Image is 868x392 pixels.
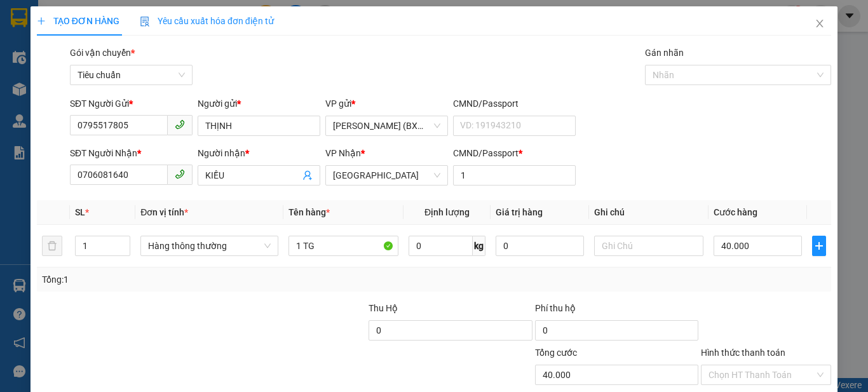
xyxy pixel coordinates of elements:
div: Người nhận [198,146,320,160]
span: Định lượng [424,207,470,217]
span: SL [75,207,85,217]
label: Hình thức thanh toán [701,348,785,358]
span: Tổng cước [535,348,577,358]
div: CMND/Passport [453,146,576,160]
button: plus [812,236,827,256]
span: Đơn vị tính [140,207,188,217]
span: Tuy Hòa [333,166,440,185]
span: TẠO ĐƠN HÀNG [37,16,119,26]
label: Gán nhãn [645,48,684,58]
span: phone [175,119,185,130]
div: Người gửi [198,97,320,111]
span: Cước hàng [714,207,757,217]
span: plus [37,17,46,25]
button: delete [42,236,62,256]
span: Tiêu chuẩn [78,65,185,84]
li: VP [GEOGRAPHIC_DATA] [88,69,169,111]
span: Yêu cầu xuất hóa đơn điện tử [140,16,274,26]
span: plus [813,241,826,251]
div: SĐT Người Gửi [70,97,193,111]
th: Ghi chú [589,200,709,225]
span: Tên hàng [288,207,330,217]
input: 0 [496,236,583,256]
div: VP gửi [325,97,448,111]
span: user-add [302,170,313,180]
span: phone [175,169,185,179]
div: Tổng: 1 [42,273,336,287]
span: close [815,18,825,29]
span: VP Nhận [325,148,361,158]
div: SĐT Người Nhận [70,146,193,160]
img: logo.jpg [6,6,51,51]
span: Hàng thông thường [148,236,271,255]
input: VD: Bàn, Ghế [288,236,398,256]
img: icon [140,17,150,27]
span: Gói vận chuyển [70,48,135,58]
span: Giá trị hàng [496,207,543,217]
li: VP [PERSON_NAME] (BXMĐ) [6,69,88,97]
button: Close [802,6,837,42]
div: Phí thu hộ [535,301,698,320]
span: Hồ Chí Minh (BXMĐ) [333,116,440,135]
div: CMND/Passport [453,97,576,111]
span: Thu Hộ [369,303,398,313]
input: Ghi Chú [594,236,704,256]
span: kg [473,236,485,256]
li: Xe khách Mộc Thảo [6,6,184,54]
